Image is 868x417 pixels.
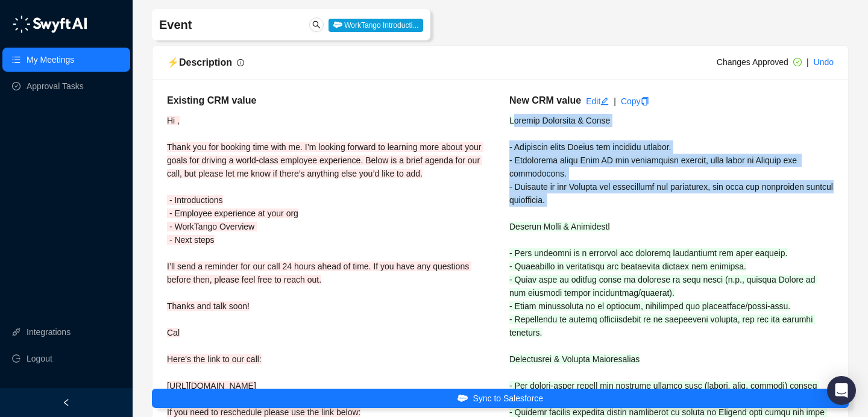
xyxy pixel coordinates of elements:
[614,95,616,108] div: |
[807,57,809,67] span: |
[27,74,84,98] a: Approval Tasks
[62,398,71,407] span: left
[27,346,52,371] span: Logout
[814,57,834,67] a: Undo
[12,354,20,363] span: logout
[329,20,424,30] a: WorkTango Introducti...
[167,93,491,108] h5: Existing CRM value
[641,97,649,105] span: copy
[827,376,856,405] div: Open Intercom Messenger
[793,58,802,66] span: check-circle
[27,48,74,72] a: My Meetings
[167,57,232,67] span: ⚡️ Description
[509,93,581,108] h5: New CRM value
[329,19,424,32] span: WorkTango Introducti...
[621,96,649,106] a: Copy
[586,96,609,106] a: Edit
[27,320,71,344] a: Integrations
[473,392,543,405] span: Sync to Salesforce
[600,97,609,105] span: edit
[152,389,849,408] button: Sync to Salesforce
[312,20,321,29] span: search
[159,16,310,33] h4: Event
[12,15,87,33] img: logo-05li4sbe.png
[717,57,788,67] span: Changes Approved
[237,59,244,66] span: info-circle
